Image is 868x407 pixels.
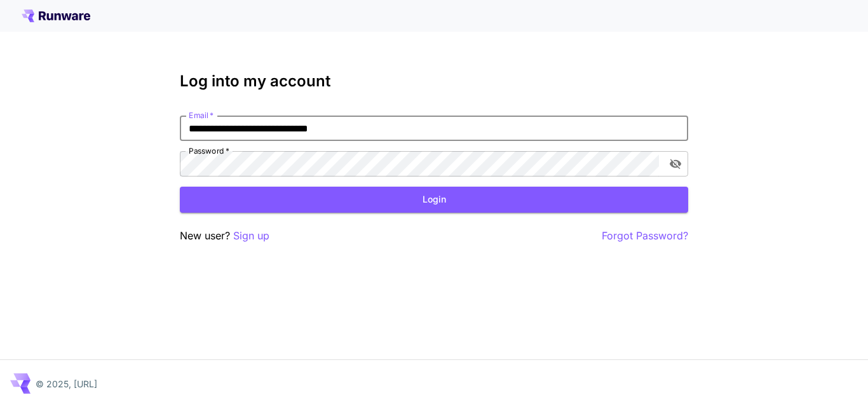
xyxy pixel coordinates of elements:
label: Email [189,110,214,121]
button: Sign up [233,228,269,244]
button: Forgot Password? [602,228,688,244]
button: Login [180,187,688,213]
button: toggle password visibility [664,152,687,175]
p: © 2025, [URL] [36,377,97,390]
h3: Log into my account [180,72,688,90]
label: Password [189,145,229,156]
p: New user? [180,228,269,244]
